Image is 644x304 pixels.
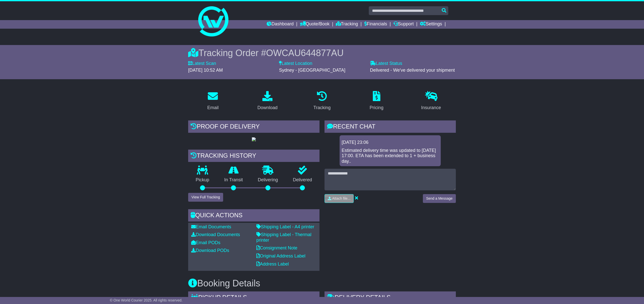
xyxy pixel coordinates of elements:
[188,61,216,66] label: Latest Scan
[342,148,439,164] div: Estimated delivery time was updated to [DATE] 17:00. ETA has been extended to 1 + business day..
[188,120,319,134] div: Proof of Delivery
[256,245,297,250] a: Consignment Note
[188,48,456,58] div: Tracking Order #
[300,20,330,29] a: Quote/Book
[313,104,331,111] div: Tracking
[279,61,312,66] label: Latest Location
[370,68,455,73] span: Delivered - We've delivered your shipment
[256,253,305,258] a: Original Address Label
[286,177,320,183] p: Delivered
[188,278,456,288] h3: Booking Details
[336,20,358,29] a: Tracking
[256,224,314,229] a: Shipping Label - A4 printer
[188,209,319,223] div: Quick Actions
[393,20,414,29] a: Support
[191,224,231,229] a: Email Documents
[252,137,256,141] img: GetPodImage
[256,232,311,243] a: Shipping Label - Thermal printer
[188,177,217,183] p: Pickup
[204,89,222,113] a: Email
[279,68,345,73] span: Sydney - [GEOGRAPHIC_DATA]
[342,140,439,145] div: [DATE] 23:06
[370,61,402,66] label: Latest Status
[256,262,289,267] a: Address Label
[110,298,183,302] span: © One World Courier 2025. All rights reserved.
[420,20,442,29] a: Settings
[191,240,220,245] a: Email PODs
[370,104,383,111] div: Pricing
[188,68,223,73] span: [DATE] 10:52 AM
[207,104,219,111] div: Email
[364,20,387,29] a: Financials
[257,104,277,111] div: Download
[188,150,319,163] div: Tracking history
[421,104,441,111] div: Insurance
[191,248,229,253] a: Download PODs
[217,177,251,183] p: In Transit
[310,89,334,113] a: Tracking
[423,194,456,203] button: Send a Message
[191,232,240,237] a: Download Documents
[418,89,444,113] a: Insurance
[250,177,286,183] p: Delivering
[267,20,294,29] a: Dashboard
[188,193,223,202] button: View Full Tracking
[366,89,387,113] a: Pricing
[266,48,344,58] span: OWCAU644877AU
[254,89,281,113] a: Download
[325,120,456,134] div: RECENT CHAT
